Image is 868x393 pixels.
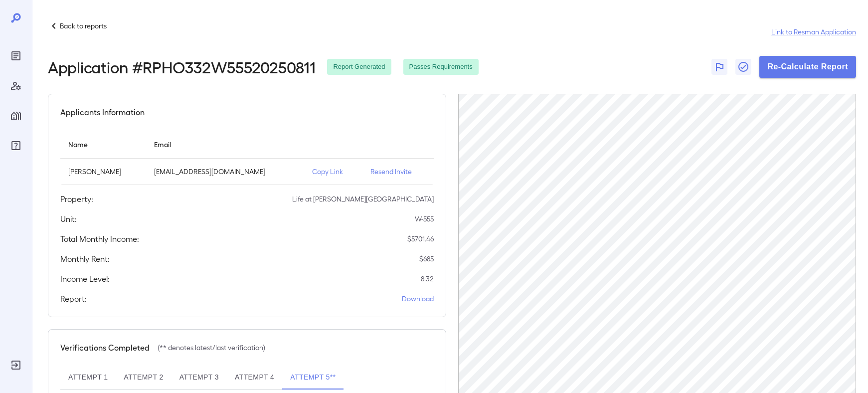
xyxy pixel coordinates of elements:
[8,138,24,154] div: FAQ
[402,294,434,304] a: Download
[60,366,116,390] button: Attempt 1
[292,194,434,204] p: Life at [PERSON_NAME][GEOGRAPHIC_DATA]
[419,254,434,264] p: $ 685
[327,62,391,72] span: Report Generated
[158,343,265,353] p: (** denotes latest/last verification)
[403,62,479,72] span: Passes Requirements
[227,366,282,390] button: Attempt 4
[60,293,87,305] h5: Report:
[711,59,727,75] button: Flag Report
[60,213,77,225] h5: Unit:
[60,193,93,205] h5: Property:
[146,130,304,159] th: Email
[759,56,856,78] button: Re-Calculate Report
[421,274,434,284] p: 8.32
[8,48,24,64] div: Reports
[116,366,171,390] button: Attempt 2
[282,366,344,390] button: Attempt 5**
[8,78,24,94] div: Manage Users
[60,342,150,354] h5: Verifications Completed
[60,130,434,185] table: simple table
[312,167,354,177] p: Copy Link
[68,167,138,177] p: [PERSON_NAME]
[154,167,296,177] p: [EMAIL_ADDRESS][DOMAIN_NAME]
[60,273,110,285] h5: Income Level:
[8,108,24,124] div: Manage Properties
[60,21,107,31] p: Back to reports
[60,106,145,118] h5: Applicants Information
[48,58,315,76] h2: Application # RPHO332W55520250811
[60,233,139,245] h5: Total Monthly Income:
[407,234,434,244] p: $ 5701.46
[172,366,227,390] button: Attempt 3
[8,357,24,373] div: Log Out
[735,59,751,75] button: Close Report
[771,27,856,37] a: Link to Resman Application
[370,167,426,177] p: Resend Invite
[60,130,146,159] th: Name
[415,214,434,224] p: W-555
[60,253,110,265] h5: Monthly Rent:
